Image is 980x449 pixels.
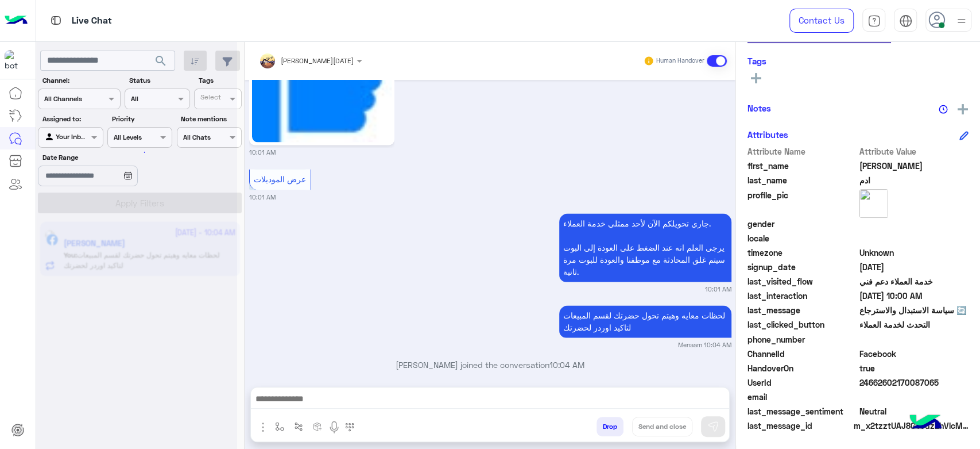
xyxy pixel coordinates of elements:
span: عمرو [859,160,969,172]
button: create order [308,417,327,436]
span: [PERSON_NAME][DATE] [281,56,354,65]
h6: Tags [747,56,969,66]
span: HandoverOn [747,362,857,374]
span: true [859,362,969,374]
button: Drop [596,417,623,436]
p: Live Chat [72,13,112,29]
span: last_interaction [747,290,857,302]
img: make a call [345,423,354,432]
span: ChannelId [747,348,857,360]
small: Menaam 10:04 AM [678,340,731,350]
span: ادم [859,174,969,186]
span: last_message_sentiment [747,405,857,417]
img: Logo [5,9,28,33]
span: gender [747,218,857,230]
div: loading... [126,142,146,162]
span: last_visited_flow [747,275,857,287]
span: Attribute Name [747,145,857,158]
span: last_message_id [747,420,851,432]
h6: Attributes [747,129,788,140]
span: last_message [747,304,857,316]
span: null [859,391,969,403]
span: profile_pic [747,189,857,216]
button: select flow [270,417,289,436]
img: notes [939,105,948,114]
img: send attachment [256,420,270,434]
img: create order [313,422,322,431]
a: tab [862,9,885,33]
span: 0 [859,405,969,417]
img: send message [707,421,719,432]
span: email [747,391,857,403]
img: tab [867,14,881,28]
span: timezone [747,247,857,259]
div: Select [199,92,221,105]
img: add [958,104,968,114]
span: signup_date [747,261,857,273]
span: خدمة العملاء دعم فني [859,275,969,287]
span: 🔄 سياسة الاستبدال والاسترجاع [859,304,969,316]
span: phone_number [747,333,857,346]
span: UserId [747,377,857,389]
span: last_clicked_button [747,318,857,331]
span: null [859,218,969,230]
img: select flow [275,422,284,431]
h6: Notes [747,103,771,113]
span: 2025-10-02T06:58:26.39Z [859,261,969,273]
span: 2025-10-02T07:00:51.723Z [859,290,969,302]
img: send voice note [327,420,341,434]
span: first_name [747,160,857,172]
img: hulul-logo.png [905,403,946,443]
span: null [859,333,969,346]
span: Attribute Value [859,145,969,158]
span: 24662602170087065 [859,377,969,389]
img: tab [899,14,912,28]
span: Unknown [859,247,969,259]
small: 10:01 AM [705,285,731,294]
small: Human Handover [656,56,704,66]
img: Trigger scenario [294,422,303,431]
small: 10:01 AM [249,148,276,157]
p: 2/10/2025, 10:01 AM [559,213,731,282]
span: null [859,232,969,244]
span: التحدث لخدمة العملاء [859,318,969,331]
span: last_name [747,174,857,186]
span: 0 [859,348,969,360]
span: عرض الموديلات [254,174,306,184]
button: Send and close [632,417,692,436]
a: Contact Us [789,9,854,33]
img: 713415422032625 [5,50,25,71]
button: Trigger scenario [289,417,308,436]
p: 2/10/2025, 10:04 AM [559,305,731,337]
span: locale [747,232,857,244]
small: 10:01 AM [249,193,276,202]
span: m_x2tzztUAJ8GYvdz2hVlcMV7P_QTDaFk3ExOt7VgGLAt36H4sYGG5FnLK9hCeUNPyhrhM6XI1V3Z2s7jRPoNi8A [854,420,969,432]
img: profile [954,14,969,28]
img: tab [49,13,63,28]
span: 10:04 AM [549,360,584,370]
img: picture [859,189,888,218]
p: [PERSON_NAME] joined the conversation [249,359,731,371]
